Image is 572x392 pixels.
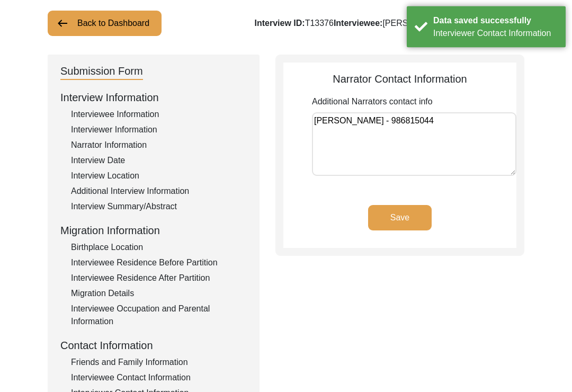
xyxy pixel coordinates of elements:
button: Back to Dashboard [48,11,162,37]
div: Interview Summary/Abstract [71,201,247,213]
div: Narrator Information [71,139,247,152]
div: Additional Interview Information [71,185,247,198]
b: Interview ID: [254,19,305,28]
div: T13376 [PERSON_NAME] [PERSON_NAME] [254,17,524,30]
div: Migration Details [71,288,247,300]
button: Save [368,206,432,231]
div: Migration Information [60,223,247,239]
div: Interview Date [71,155,247,167]
div: Friends and Family Information [71,357,247,369]
div: Interviewee Residence After Partition [71,272,247,285]
div: Interviewee Information [71,109,247,121]
div: Contact Information [60,338,247,354]
div: Interviewee Occupation and Parental Information [71,303,247,328]
div: Interviewer Information [71,124,247,137]
img: arrow-left.png [56,17,69,30]
div: Submission Form [60,64,143,81]
label: Additional Narrators contact info [312,96,433,109]
div: Interview Information [60,90,247,106]
div: Birthplace Location [71,242,247,254]
div: Interviewee Residence Before Partition [71,257,247,270]
div: Narrator Contact Information [283,72,516,87]
div: Interviewer Contact Information [433,27,558,40]
div: Interviewee Contact Information [71,372,247,385]
div: Interview Location [71,170,247,183]
div: Data saved successfully [433,14,558,27]
b: Interviewee: [334,19,382,28]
